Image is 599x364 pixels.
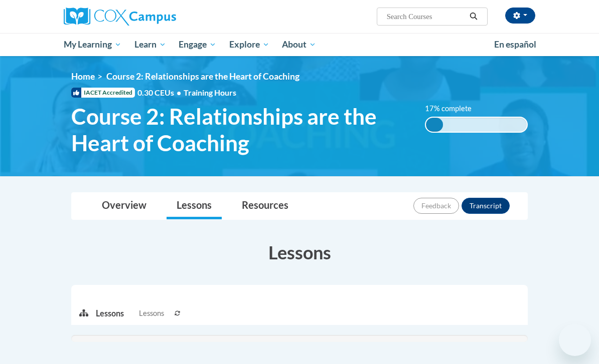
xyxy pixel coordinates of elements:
[505,8,535,24] button: Account Settings
[57,33,128,56] a: My Learning
[184,88,236,97] span: Training Hours
[96,308,124,319] p: Lessons
[462,198,510,214] button: Transcript
[177,88,181,97] span: •
[71,71,95,82] a: Home
[137,87,184,98] span: 0.30 CEUs
[494,39,536,50] span: En español
[106,71,299,82] span: Course 2: Relationships are the Heart of Coaching
[64,39,121,51] span: My Learning
[64,8,211,26] a: Cox Campus
[139,308,164,319] span: Lessons
[128,33,173,56] a: Learn
[413,198,459,214] button: Feedback
[232,193,298,219] a: Resources
[488,34,543,55] a: En español
[172,33,223,56] a: Engage
[71,103,410,156] span: Course 2: Relationships are the Heart of Coaching
[56,33,543,56] div: Main menu
[466,11,481,23] button: Search
[71,88,135,98] span: IACET Accredited
[276,33,323,56] a: About
[167,193,222,219] a: Lessons
[282,39,316,51] span: About
[64,8,176,26] img: Cox Campus
[559,324,591,356] iframe: Button to launch messaging window
[179,39,216,51] span: Engage
[223,33,276,56] a: Explore
[386,11,466,23] input: Search Courses
[71,240,528,265] h3: Lessons
[425,103,483,114] label: 17% complete
[92,193,157,219] a: Overview
[134,39,166,51] span: Learn
[426,118,443,132] div: 17% complete
[229,39,269,51] span: Explore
